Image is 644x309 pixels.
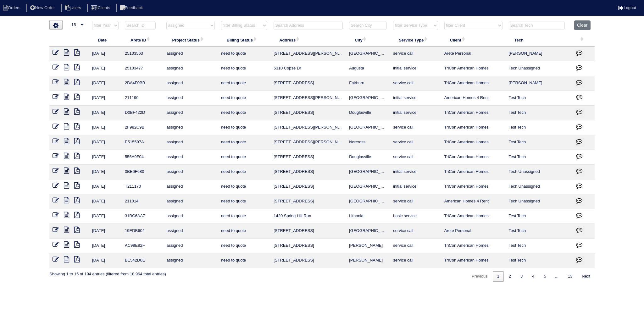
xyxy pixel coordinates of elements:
td: [DATE] [89,209,122,224]
td: Test Tech [506,150,571,165]
td: need to quote [218,91,270,106]
td: initial service [390,165,441,179]
a: 4 [528,271,539,282]
a: 3 [516,271,527,282]
input: Search City [349,21,387,30]
td: [STREET_ADDRESS] [270,239,346,253]
td: TriCon American Homes [441,165,506,179]
td: 2F982C9B [122,120,163,135]
th: Address: activate to sort column ascending [270,33,346,47]
td: need to quote [218,76,270,91]
td: [DATE] [89,194,122,209]
td: Test Tech [506,120,571,135]
td: 211014 [122,194,163,209]
td: [STREET_ADDRESS] [270,106,346,120]
td: TriCon American Homes [441,106,506,120]
td: assigned [163,194,218,209]
td: need to quote [218,61,270,76]
td: Test Tech [506,135,571,150]
th: Date [89,33,122,47]
td: initial service [390,91,441,106]
td: [DATE] [89,91,122,106]
td: need to quote [218,239,270,253]
td: [STREET_ADDRESS] [270,179,346,194]
td: service call [390,76,441,91]
a: Next [577,271,595,282]
td: [STREET_ADDRESS] [270,253,346,268]
a: Clients [87,5,115,10]
td: 0BE6F680 [122,165,163,179]
td: Norcross [346,135,390,150]
td: assigned [163,165,218,179]
td: [STREET_ADDRESS] [270,194,346,209]
td: [PERSON_NAME] [346,239,390,253]
td: [DATE] [89,61,122,76]
td: 31BC6AA7 [122,209,163,224]
a: 1 [493,271,504,282]
td: basic service [390,209,441,224]
td: [STREET_ADDRESS][PERSON_NAME] [270,47,346,61]
td: initial service [390,61,441,76]
td: service call [390,239,441,253]
td: 556A9F04 [122,150,163,165]
a: Previous [467,271,492,282]
td: AC98E82F [122,239,163,253]
td: [DATE] [89,253,122,268]
th: Project Status: activate to sort column ascending [163,33,218,47]
td: initial service [390,179,441,194]
td: 19EDB604 [122,224,163,239]
td: Test Tech [506,106,571,120]
th: City: activate to sort column ascending [346,33,390,47]
li: Clients [87,4,115,12]
td: service call [390,47,441,61]
td: [DATE] [89,224,122,239]
td: need to quote [218,224,270,239]
a: 2 [504,271,515,282]
td: initial service [390,106,441,120]
td: Arete Personal [441,224,506,239]
td: [STREET_ADDRESS][PERSON_NAME] [270,135,346,150]
td: [DATE] [89,179,122,194]
td: assigned [163,61,218,76]
td: Tech Unassigned [506,165,571,179]
td: 25103477 [122,61,163,76]
td: TriCon American Homes [441,150,506,165]
td: Test Tech [506,209,571,224]
td: need to quote [218,194,270,209]
td: [PERSON_NAME] [506,76,571,91]
td: need to quote [218,253,270,268]
td: [DATE] [89,47,122,61]
a: 5 [540,271,551,282]
td: TriCon American Homes [441,76,506,91]
td: [DATE] [89,106,122,120]
td: service call [390,194,441,209]
td: [STREET_ADDRESS] [270,165,346,179]
td: [GEOGRAPHIC_DATA] [346,224,390,239]
th: Arete ID: activate to sort column ascending [122,33,163,47]
th: : activate to sort column ascending [571,33,595,47]
td: TriCon American Homes [441,61,506,76]
input: Search ID [125,21,156,30]
td: BE542D0E [122,253,163,268]
td: Test Tech [506,239,571,253]
td: TriCon American Homes [441,135,506,150]
td: Tech Unassigned [506,61,571,76]
td: Arete Personal [441,47,506,61]
td: need to quote [218,179,270,194]
td: Tech Unassigned [506,194,571,209]
td: [STREET_ADDRESS][PERSON_NAME] [270,120,346,135]
td: 1420 Spring Hill Run [270,209,346,224]
td: need to quote [218,165,270,179]
td: TriCon American Homes [441,209,506,224]
th: Tech [506,33,571,47]
td: [DATE] [89,76,122,91]
td: service call [390,120,441,135]
td: service call [390,253,441,268]
th: Client: activate to sort column ascending [441,33,506,47]
td: assigned [163,150,218,165]
a: Users [61,5,86,10]
td: assigned [163,47,218,61]
a: New Order [26,5,60,10]
td: [DATE] [89,239,122,253]
a: 13 [563,271,577,282]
